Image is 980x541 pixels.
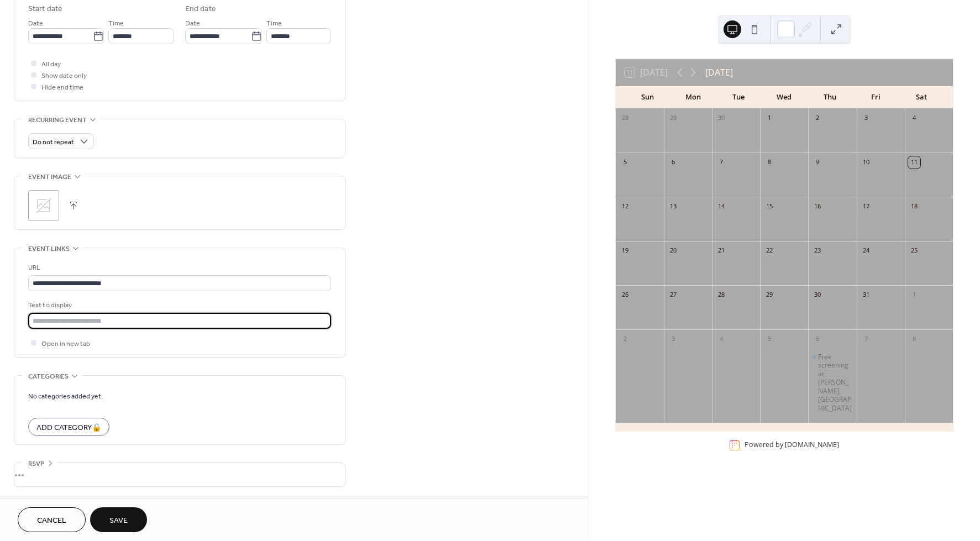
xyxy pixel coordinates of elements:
span: Date [28,18,43,29]
div: 1 [763,112,775,124]
div: 8 [763,156,775,169]
div: URL [28,262,329,274]
span: No categories added yet. [28,391,103,402]
div: 29 [763,289,775,301]
div: 5 [619,156,631,169]
div: 27 [667,289,679,301]
div: Sun [625,86,670,108]
div: 6 [811,333,824,345]
div: ••• [14,463,345,486]
div: 9 [811,156,824,169]
span: Cancel [37,515,66,527]
div: 2 [619,333,631,345]
div: Wed [762,86,808,108]
div: 5 [763,333,775,345]
a: [DOMAIN_NAME] [785,440,839,450]
div: 30 [811,289,824,301]
span: Event links [28,243,70,255]
div: 28 [619,112,631,124]
div: 29 [667,112,679,124]
span: Save [109,515,128,527]
div: 11 [908,156,920,169]
div: Text to display [28,300,329,311]
div: 25 [908,245,920,257]
div: Powered by [745,440,839,450]
div: 7 [715,156,727,169]
div: 19 [619,245,631,257]
div: 30 [715,112,727,124]
div: 17 [860,201,872,213]
div: 4 [715,333,727,345]
div: 14 [715,201,727,213]
div: 16 [811,201,824,213]
div: 4 [908,112,920,124]
div: [DATE] [705,66,733,79]
div: 22 [763,245,775,257]
div: 8 [908,333,920,345]
div: 15 [763,201,775,213]
div: 6 [667,156,679,169]
span: Time [266,18,282,29]
div: Free screening at Sisson Museum [808,353,856,413]
div: 23 [811,245,824,257]
button: Save [90,507,147,532]
div: Tue [716,86,762,108]
span: Categories [28,371,69,382]
div: 20 [667,245,679,257]
div: 3 [860,112,872,124]
span: Event image [28,171,71,183]
div: 3 [667,333,679,345]
span: Date [185,18,200,29]
div: ; [28,190,59,221]
span: RSVP [28,458,44,470]
span: Do not repeat [33,136,74,149]
div: 2 [811,112,824,124]
div: Thu [807,86,853,108]
div: 13 [667,201,679,213]
div: 24 [860,245,872,257]
span: Open in new tab [41,338,90,350]
div: 26 [619,289,631,301]
span: Show date only [41,70,87,82]
button: Cancel [18,507,86,532]
div: 7 [860,333,872,345]
span: Recurring event [28,114,87,126]
div: Sat [898,86,944,108]
div: End date [185,3,216,15]
div: 28 [715,289,727,301]
div: 10 [860,156,872,169]
div: 21 [715,245,727,257]
div: 1 [908,289,920,301]
span: Hide end time [41,82,83,93]
span: All day [41,59,61,70]
div: 18 [908,201,920,213]
div: Fri [853,86,899,108]
div: 31 [860,289,872,301]
div: Mon [670,86,716,108]
div: Start date [28,3,62,15]
span: Time [108,18,124,29]
div: Free screening at [PERSON_NAME][GEOGRAPHIC_DATA] [818,353,852,413]
div: 12 [619,201,631,213]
